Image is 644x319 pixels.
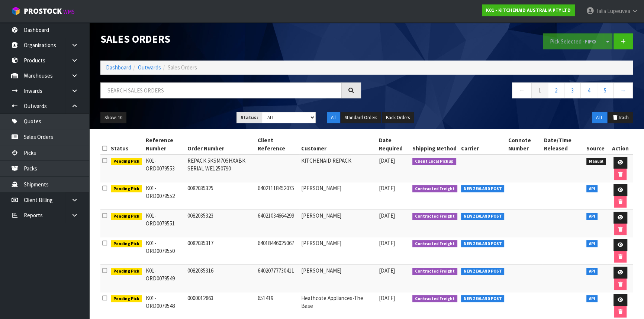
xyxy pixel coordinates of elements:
span: API [586,213,598,220]
span: Pending Pick [111,240,142,248]
td: 0082035317 [186,237,256,265]
span: Pending Pick [111,185,142,193]
strong: K01 - KITCHENAID AUSTRALIA PTY LTD [486,7,571,13]
span: API [586,240,598,248]
h1: Sales Orders [100,33,361,45]
span: NEW ZEALAND POST [461,240,505,248]
span: Pending Pick [111,268,142,275]
td: 0082035323 [186,210,256,237]
span: [DATE] [379,157,395,164]
a: K01 - KITCHENAID AUSTRALIA PTY LTD [482,4,575,16]
th: Date Required [377,134,410,154]
a: 3 [564,82,581,98]
span: Pending Pick [111,158,142,165]
th: Client Reference [256,134,299,154]
a: Dashboard [106,64,131,71]
span: Contracted Freight [412,240,457,248]
td: 64018446025067 [256,237,299,265]
button: Standard Orders [341,112,381,124]
th: Source [585,134,608,154]
button: Show: 10 [100,112,126,124]
th: Date/Time Released [542,134,585,154]
span: Contracted Freight [412,295,457,303]
td: REPACK 5KSM70SHXABK SERIAL WE1250790 [186,154,256,182]
span: [DATE] [379,240,395,247]
td: 0082035325 [186,182,256,210]
span: Client Local Pickup [412,158,456,165]
span: Contracted Freight [412,213,457,220]
span: NEW ZEALAND POST [461,213,505,220]
th: Carrier [459,134,506,154]
th: Status [109,134,144,154]
span: API [586,295,598,303]
a: 5 [597,82,614,98]
span: Contracted Freight [412,268,457,275]
span: [DATE] [379,267,395,274]
small: WMS [63,8,75,15]
input: Search sales orders [100,82,342,98]
th: Shipping Method [410,134,459,154]
span: Pending Pick [111,295,142,303]
span: API [586,268,598,275]
th: Order Number [186,134,256,154]
a: 1 [531,82,548,98]
button: Pick Selected -FIFO [543,33,603,49]
span: Manual [586,158,606,165]
span: API [586,185,598,193]
strong: FIFO [585,38,596,45]
button: ALL [592,112,607,124]
span: ProStock [24,6,62,16]
span: Lupeuvea [607,7,630,14]
span: NEW ZEALAND POST [461,268,505,275]
th: Connote Number [506,134,542,154]
a: Outwards [138,64,161,71]
span: Talia [596,7,606,14]
nav: Page navigation [372,82,633,101]
td: [PERSON_NAME] [299,210,377,237]
strong: Status: [241,114,258,121]
td: 64021118452075 [256,182,299,210]
td: K01-ORD0079550 [144,237,186,265]
span: [DATE] [379,294,395,302]
span: [DATE] [379,185,395,192]
td: [PERSON_NAME] [299,237,377,265]
td: KITCHENAID REPACK [299,154,377,182]
span: Sales Orders [168,64,197,71]
button: Trash [608,112,633,124]
th: Reference Number [144,134,186,154]
span: Contracted Freight [412,185,457,193]
th: Customer [299,134,377,154]
td: [PERSON_NAME] [299,265,377,292]
td: K01-ORD0079551 [144,210,186,237]
td: [PERSON_NAME] [299,182,377,210]
td: K01-ORD0079549 [144,265,186,292]
button: All [327,112,340,124]
td: K01-ORD0079552 [144,182,186,210]
a: 2 [548,82,564,98]
td: 64020777730411 [256,265,299,292]
span: [DATE] [379,212,395,219]
button: Back Orders [382,112,414,124]
a: ← [512,82,532,98]
th: Action [608,134,633,154]
td: K01-ORD0079553 [144,154,186,182]
a: → [613,82,633,98]
td: 0082035316 [186,265,256,292]
a: 4 [580,82,597,98]
td: 64021034664299 [256,210,299,237]
span: NEW ZEALAND POST [461,185,505,193]
span: NEW ZEALAND POST [461,295,505,303]
span: Pending Pick [111,213,142,220]
img: cube-alt.png [11,6,20,16]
